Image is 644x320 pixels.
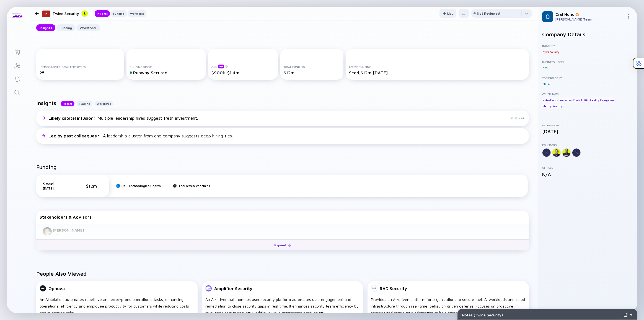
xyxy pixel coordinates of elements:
button: Funding [111,10,127,17]
h2: Company Details [542,31,633,37]
div: $900k-$1.4m [211,70,275,75]
div: Stakeholders & Advisors [40,214,526,219]
div: Cyber Security [542,49,560,55]
div: $12m [284,70,340,75]
div: Latest Funding [349,65,526,68]
button: Recent [61,101,74,106]
button: Expand [36,239,529,250]
div: beta [218,65,224,68]
div: Business Model [542,60,633,63]
button: Insights [95,10,110,17]
div: Established [542,124,633,127]
div: Notes ( Twine Security ) [462,313,622,317]
div: Access Control [565,97,583,103]
div: Seed [43,181,71,186]
div: [DEMOGRAPHIC_DATA] Employees [40,65,121,68]
h2: Funding [36,164,57,170]
div: Insights [36,24,55,32]
div: Multiple leadership hires suggest fresh investment. [48,116,198,121]
div: ARR [211,64,275,68]
a: Reminders [7,72,27,85]
div: Runway Secured [130,70,203,75]
div: Virtual Workforce [542,97,564,103]
div: Identity Management [590,97,615,103]
div: Funding Status [130,65,203,68]
div: Funding [56,24,75,32]
button: List [439,9,456,18]
div: Industry [542,44,633,47]
div: 25 [40,70,121,75]
div: AI [547,81,551,87]
div: Twine Security [53,10,88,17]
div: N/A [542,171,633,177]
div: RAD Security [380,286,407,291]
div: [DATE] [542,129,633,134]
a: Search [7,85,27,99]
button: Workforce [76,24,100,31]
a: Dell Technologies Capital [116,184,162,188]
img: Orel Profile Picture [542,11,553,22]
div: Amplifier Security [214,286,252,291]
div: Expand [271,241,294,249]
div: Offices [542,166,633,169]
img: Menu [626,14,631,19]
div: Founders [542,143,633,147]
div: Other Tags [542,92,633,96]
a: TenEleven Ventures [173,184,210,188]
button: Workforce [128,10,146,17]
button: Funding [56,24,75,31]
a: Lists [7,45,27,59]
h2: Insights [36,100,56,106]
a: Investor Map [7,59,27,72]
div: Technologies [542,76,633,80]
div: 10 [42,11,50,17]
button: Funding [77,101,92,106]
div: Workforce [128,11,146,16]
div: B2B [542,65,548,71]
div: Identity Security [542,104,563,109]
button: Insights [36,24,55,31]
span: Likely capital infusion : [48,116,96,121]
div: IAM [583,97,589,103]
button: Workforce [95,101,113,106]
div: Seed, $12m, [DATE] [349,70,526,75]
span: Led by past colleagues? : [48,133,102,138]
div: Workforce [76,24,100,32]
div: Insights [95,11,110,16]
img: Expand Notes [624,313,628,317]
div: $12m [86,183,103,188]
div: Not Reviewed [477,11,500,16]
div: Total Funding [284,65,340,68]
div: Orel Nunu [555,12,624,17]
div: Q2/24 [510,116,524,120]
div: ML [542,81,547,87]
div: [PERSON_NAME] Team [555,17,624,21]
div: Dell Technologies Capital [121,184,162,188]
div: TenEleven Ventures [178,184,210,188]
img: Open Notes [630,314,633,316]
h2: People Also Viewed [36,270,529,277]
div: Opnova [48,286,65,291]
div: A leadership cluster from one company suggests deep hiring ties. [48,133,233,138]
div: Funding [111,11,127,16]
div: [DATE] [43,186,71,190]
